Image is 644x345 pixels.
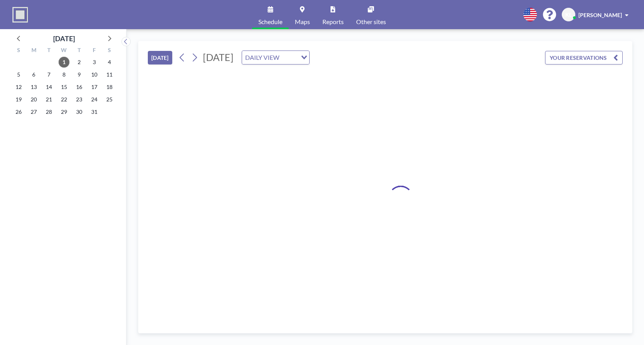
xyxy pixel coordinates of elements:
[28,94,39,105] span: Monday, October 20, 2025
[28,106,39,117] span: Monday, October 27, 2025
[13,94,24,105] span: Sunday, October 19, 2025
[87,46,102,56] div: F
[43,106,54,117] span: Tuesday, October 28, 2025
[59,57,69,68] span: Wednesday, October 1, 2025
[104,94,115,105] span: Saturday, October 25, 2025
[11,46,26,56] div: S
[565,11,572,18] span: KL
[12,7,28,23] img: organization-logo
[59,82,69,92] span: Wednesday, October 15, 2025
[43,69,54,80] span: Tuesday, October 7, 2025
[89,57,100,68] span: Friday, October 3, 2025
[102,46,117,56] div: S
[545,51,623,64] button: YOUR RESERVATIONS
[28,69,39,80] span: Monday, October 6, 2025
[59,94,69,105] span: Wednesday, October 22, 2025
[71,46,87,56] div: T
[356,19,386,25] span: Other sites
[322,19,344,25] span: Reports
[43,82,54,92] span: Tuesday, October 14, 2025
[258,19,282,25] span: Schedule
[242,51,309,64] div: Search for option
[89,69,100,80] span: Friday, October 10, 2025
[43,94,54,105] span: Tuesday, October 21, 2025
[104,69,115,80] span: Saturday, October 11, 2025
[89,82,100,92] span: Friday, October 17, 2025
[89,106,100,117] span: Friday, October 31, 2025
[104,82,115,92] span: Saturday, October 18, 2025
[104,57,115,68] span: Saturday, October 4, 2025
[59,69,69,80] span: Wednesday, October 8, 2025
[74,106,85,117] span: Thursday, October 30, 2025
[53,33,75,44] div: [DATE]
[28,82,39,92] span: Monday, October 13, 2025
[13,69,24,80] span: Sunday, October 5, 2025
[42,46,57,56] div: T
[295,19,310,25] span: Maps
[59,106,69,117] span: Wednesday, October 29, 2025
[13,82,24,92] span: Sunday, October 12, 2025
[13,106,24,117] span: Sunday, October 26, 2025
[74,94,85,105] span: Thursday, October 23, 2025
[282,52,296,63] input: Search for option
[203,51,234,63] span: [DATE]
[57,46,72,56] div: W
[74,57,85,68] span: Thursday, October 2, 2025
[26,46,42,56] div: M
[148,51,172,64] button: [DATE]
[74,82,85,92] span: Thursday, October 16, 2025
[578,12,622,18] span: [PERSON_NAME]
[244,52,281,63] span: DAILY VIEW
[89,94,100,105] span: Friday, October 24, 2025
[74,69,85,80] span: Thursday, October 9, 2025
